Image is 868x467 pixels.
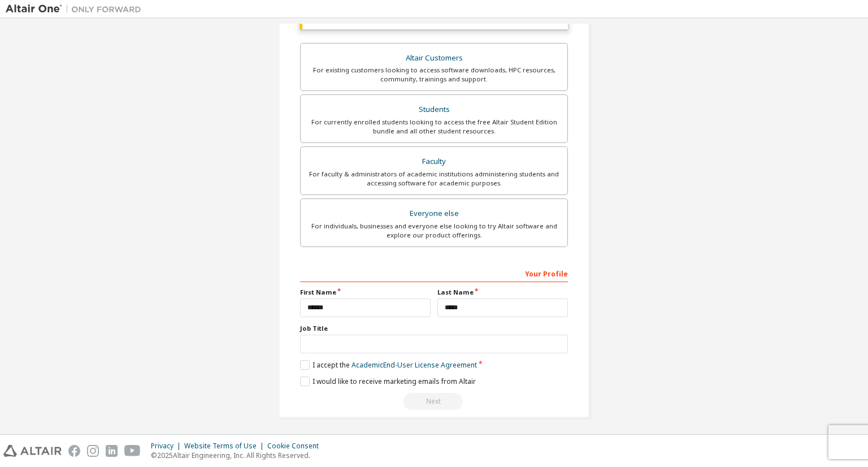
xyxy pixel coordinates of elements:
[6,3,147,15] img: Altair One
[307,206,561,222] div: Everyone else
[87,445,99,457] img: instagram.svg
[300,288,431,297] label: First Name
[307,102,561,118] div: Students
[124,445,141,457] img: youtube.svg
[300,377,476,386] label: I would like to receive marketing emails from Altair
[307,154,561,170] div: Faculty
[300,393,568,410] div: Read and acccept EULA to continue
[3,445,62,457] img: altair_logo.svg
[307,222,561,240] div: For individuals, businesses and everyone else looking to try Altair software and explore our prod...
[151,442,184,451] div: Privacy
[184,442,267,451] div: Website Terms of Use
[300,264,568,282] div: Your Profile
[437,288,568,297] label: Last Name
[307,118,561,136] div: For currently enrolled students looking to access the free Altair Student Edition bundle and all ...
[307,66,561,84] div: For existing customers looking to access software downloads, HPC resources, community, trainings ...
[307,170,561,188] div: For faculty & administrators of academic institutions administering students and accessing softwa...
[351,360,477,370] a: Academic End-User License Agreement
[151,451,325,460] p: © 2025 Altair Engineering, Inc. All Rights Reserved.
[68,445,80,457] img: facebook.svg
[106,445,118,457] img: linkedin.svg
[307,50,561,66] div: Altair Customers
[300,324,568,333] label: Job Title
[300,360,477,370] label: I accept the
[267,442,325,451] div: Cookie Consent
